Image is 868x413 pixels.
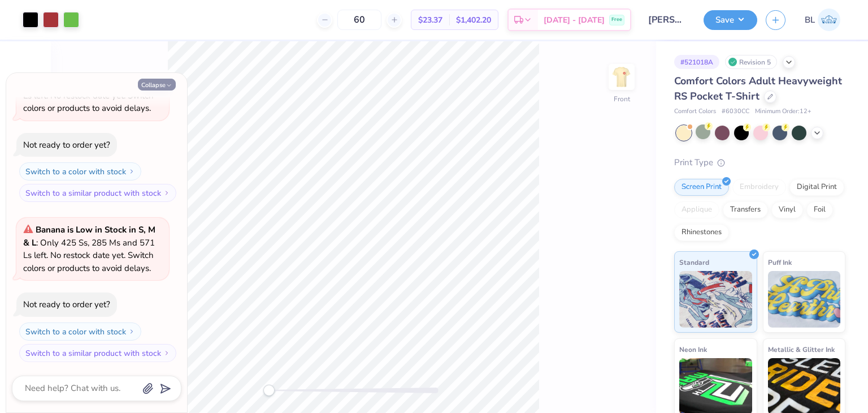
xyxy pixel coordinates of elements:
[163,350,170,356] img: Switch to a similar product with stock
[128,168,135,175] img: Switch to a color with stock
[614,94,630,104] div: Front
[418,14,442,26] span: $23.37
[679,271,752,328] img: Standard
[725,55,777,69] div: Revision 5
[674,179,729,196] div: Screen Print
[337,10,381,30] input: – –
[640,8,695,31] input: Untitled Design
[704,10,757,30] button: Save
[800,8,845,31] a: BL
[138,79,176,91] button: Collapse
[732,179,786,196] div: Embroidery
[19,344,176,362] button: Switch to a similar product with stock
[23,139,110,150] div: Not ready to order yet?
[679,256,709,268] span: Standard
[19,184,176,202] button: Switch to a similar product with stock
[128,328,135,335] img: Switch to a color with stock
[768,343,835,355] span: Metallic & Glitter Ink
[674,224,729,241] div: Rhinestones
[163,190,170,196] img: Switch to a similar product with stock
[674,74,842,103] span: Comfort Colors Adult Heavyweight RS Pocket T-Shirt
[19,322,141,341] button: Switch to a color with stock
[674,156,845,169] div: Print Type
[674,107,716,117] span: Comfort Colors
[23,224,155,248] strong: Banana is Low in Stock in S, M & L
[806,201,833,218] div: Foil
[805,14,815,27] span: BL
[723,201,768,218] div: Transfers
[19,162,141,180] button: Switch to a color with stock
[679,343,707,355] span: Neon Ink
[23,224,155,274] span: : Only 425 Ss, 285 Ms and 571 Ls left. No restock date yet. Switch colors or products to avoid de...
[674,55,719,69] div: # 521018A
[23,299,110,310] div: Not ready to order yet?
[456,14,491,26] span: $1,402.20
[611,16,622,24] span: Free
[768,256,792,268] span: Puff Ink
[674,201,719,218] div: Applique
[544,14,605,26] span: [DATE] - [DATE]
[789,179,844,196] div: Digital Print
[610,66,633,88] img: Front
[768,271,841,328] img: Puff Ink
[771,201,803,218] div: Vinyl
[818,8,840,31] img: Brady Lewis
[722,107,749,117] span: # 6030CC
[263,385,275,396] div: Accessibility label
[755,107,811,117] span: Minimum Order: 12 +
